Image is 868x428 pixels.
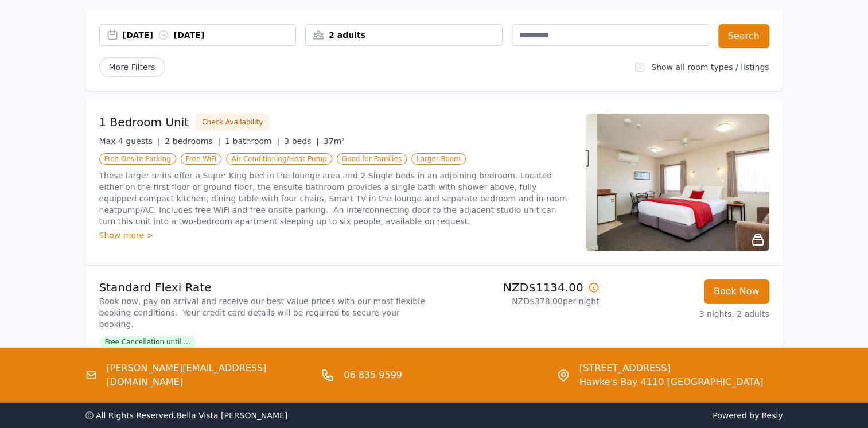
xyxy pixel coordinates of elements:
[439,410,783,421] span: Powered by
[226,153,332,165] span: Air Conditioning/Heat Pump
[99,229,572,241] div: Show more >
[704,279,769,304] button: Book Now
[344,368,402,382] a: 06 835 9599
[225,137,279,146] span: 1 bathroom |
[85,411,288,420] span: ⓒ All Rights Reserved. Bella Vista [PERSON_NAME]
[324,137,345,146] span: 37m²
[439,295,600,307] p: NZD$378.00 per night
[411,153,466,165] span: Larger Room
[99,153,176,165] span: Free Onsite Parking
[579,361,764,375] span: [STREET_ADDRESS]
[99,279,430,295] p: Standard Flexi Rate
[718,24,769,48] button: Search
[99,114,189,130] h3: 1 Bedroom Unit
[106,361,312,389] a: [PERSON_NAME][EMAIL_ADDRESS][DOMAIN_NAME]
[99,336,196,348] span: Free Cancellation until ...
[196,114,269,131] button: Check Availability
[284,137,319,146] span: 3 beds |
[165,137,220,146] span: 2 bedrooms |
[337,153,407,165] span: Good for Families
[306,29,502,41] div: 2 adults
[181,153,222,165] span: Free WiFi
[609,308,769,320] p: 3 nights, 2 adults
[761,411,783,420] a: Resly
[99,170,572,227] p: These larger units offer a Super King bed in the lounge area and 2 Single beds in an adjoining be...
[651,63,769,72] label: Show all room types / listings
[99,295,430,330] p: Book now, pay on arrival and receive our best value prices with our most flexible booking conditi...
[439,279,600,295] p: NZD$1134.00
[99,137,161,146] span: Max 4 guests |
[99,57,165,77] span: More Filters
[579,375,764,389] span: Hawke's Bay 4110 [GEOGRAPHIC_DATA]
[123,29,296,41] div: [DATE] [DATE]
